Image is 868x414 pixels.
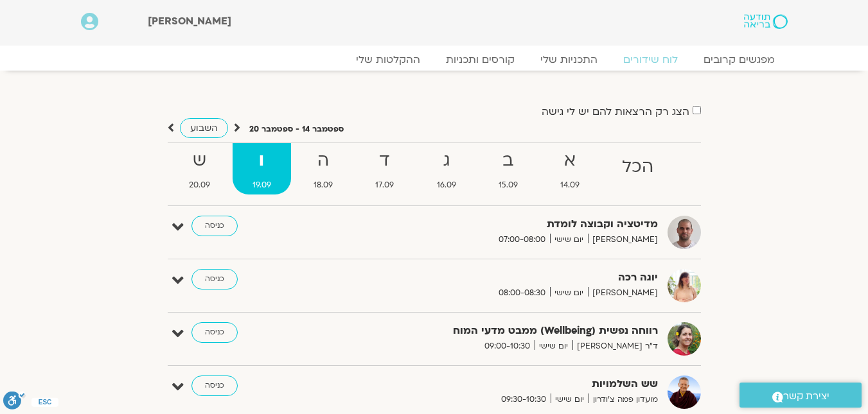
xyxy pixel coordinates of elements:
span: יום שישי [550,233,588,246]
a: התכניות שלי [527,53,610,66]
span: 19.09 [233,178,291,192]
a: כניסה [191,322,238,343]
span: ד"ר [PERSON_NAME] [572,340,658,353]
strong: מדיטציה וקבוצה לומדת [343,216,658,233]
a: ו19.09 [233,143,291,194]
a: ה18.09 [294,143,353,194]
strong: ש [169,146,230,175]
strong: ה [294,146,353,175]
span: 20.09 [169,178,230,192]
span: השבוע [190,122,218,134]
span: יום שישי [535,340,572,353]
span: [PERSON_NAME] [588,286,658,300]
a: יצירת קשר [740,383,862,408]
a: כניסה [191,375,238,396]
a: לוח שידורים [610,53,691,66]
span: יום שישי [550,286,588,300]
span: [PERSON_NAME] [588,233,658,246]
strong: שש השלמויות [343,375,658,393]
strong: הכל [602,153,673,182]
span: [PERSON_NAME] [148,14,231,28]
a: ב15.09 [479,143,538,194]
p: ספטמבר 14 - ספטמבר 20 [249,123,344,136]
strong: ב [479,146,538,175]
span: יום שישי [551,393,589,406]
a: ש20.09 [169,143,230,194]
a: השבוע [180,118,228,138]
a: ד17.09 [355,143,414,194]
a: קורסים ותכניות [433,53,527,66]
span: יצירת קשר [783,388,829,405]
span: 08:00-08:30 [494,286,550,300]
strong: א [540,146,599,175]
span: 16.09 [417,178,476,192]
a: א14.09 [540,143,599,194]
span: 09:00-10:30 [480,340,535,353]
nav: Menu [81,53,788,66]
span: מועדון פמה צ'ודרון [589,393,658,406]
span: 18.09 [294,178,353,192]
a: כניסה [191,269,238,289]
a: כניסה [191,216,238,236]
span: 07:00-08:00 [494,233,550,246]
label: הצג רק הרצאות להם יש לי גישה [542,106,689,117]
a: הכל [602,143,673,194]
span: 17.09 [355,178,414,192]
strong: רווחה נפשית (Wellbeing) ממבט מדעי המוח [343,322,658,340]
strong: ד [355,146,414,175]
strong: ג [417,146,476,175]
a: ההקלטות שלי [343,53,433,66]
strong: ו [233,146,291,175]
span: 09:30-10:30 [497,393,551,406]
span: 14.09 [540,178,599,192]
span: 15.09 [479,178,538,192]
a: ג16.09 [417,143,476,194]
a: מפגשים קרובים [691,53,788,66]
strong: יוגה רכה [343,269,658,286]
